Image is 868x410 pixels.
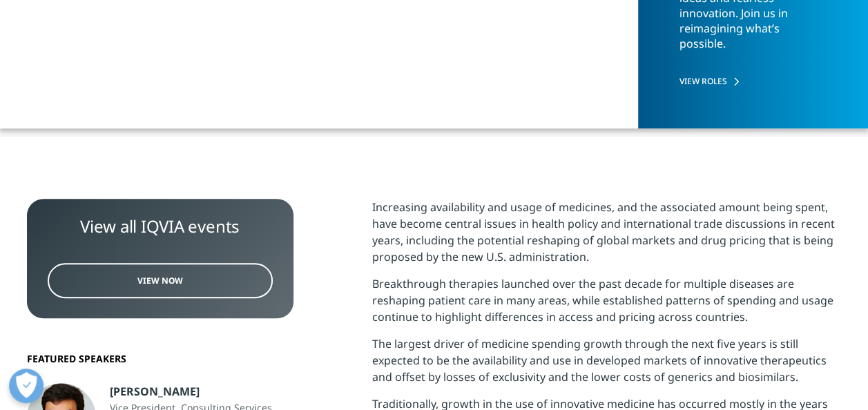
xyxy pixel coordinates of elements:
[9,369,44,403] button: Open Preferences
[48,216,273,237] div: View all IQVIA events
[137,275,183,286] span: View Now
[27,353,293,365] h6: Featured Speakers
[372,275,842,335] p: Breakthrough therapies launched over the past decade for multiple diseases are reshaping patient ...
[110,383,293,400] div: [PERSON_NAME]
[679,75,828,87] a: VIEW ROLES
[48,263,273,298] a: View Now
[372,199,842,275] p: Increasing availability and usage of medicines, and the associated amount being spent, have becom...
[372,335,842,396] p: The largest driver of medicine spending growth through the next five years is still expected to b...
